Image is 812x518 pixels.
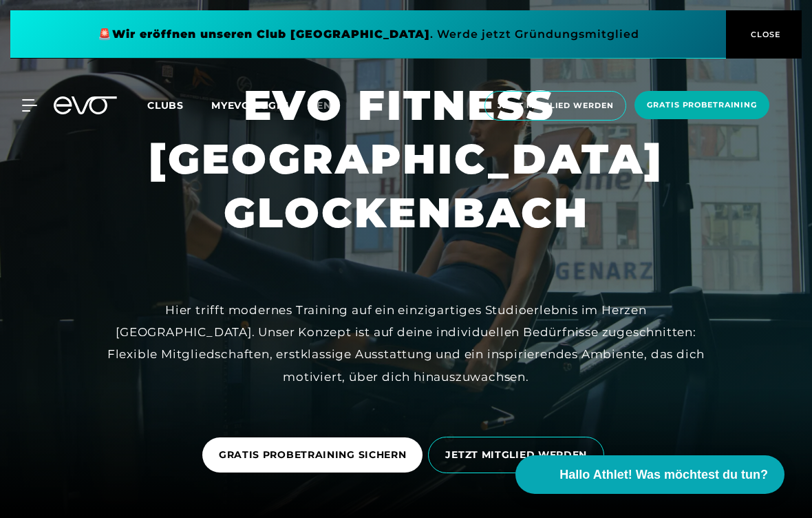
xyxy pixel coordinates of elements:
[630,91,773,121] a: Gratis Probetraining
[219,448,407,462] span: GRATIS PROBETRAINING SICHERN
[498,100,613,112] span: Jetzt Mitglied werden
[11,79,801,240] h1: EVO FITNESS [GEOGRAPHIC_DATA] GLOCKENBACH
[747,28,781,41] span: CLOSE
[445,448,587,462] span: JETZT MITGLIED WERDEN
[647,99,757,111] span: Gratis Probetraining
[96,299,716,388] div: Hier trifft modernes Training auf ein einzigartiges Studioerlebnis im Herzen [GEOGRAPHIC_DATA]. U...
[559,466,768,484] span: Hallo Athlet! Was möchtest du tun?
[202,427,429,483] a: GRATIS PROBETRAINING SICHERN
[428,426,610,484] a: JETZT MITGLIED WERDEN
[211,99,289,112] a: MYEVO LOGIN
[480,91,630,121] a: Jetzt Mitglied werden
[726,10,802,59] button: CLOSE
[147,99,211,112] a: Clubs
[317,98,348,114] a: en
[515,455,784,494] button: Hallo Athlet! Was möchtest du tun?
[317,99,332,112] span: en
[147,99,184,112] span: Clubs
